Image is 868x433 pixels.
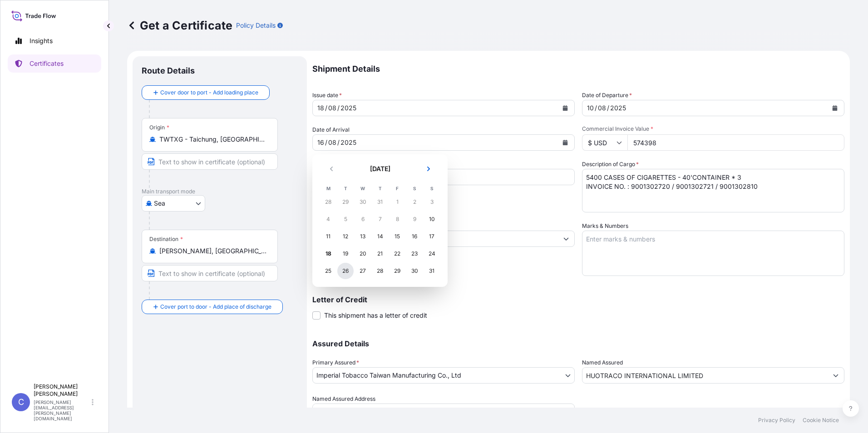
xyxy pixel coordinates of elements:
[354,183,371,193] th: W
[389,211,405,227] div: Friday 8 August 2025
[320,162,440,280] div: August 2025
[337,228,354,245] div: Tuesday 12 August 2025
[389,263,405,279] div: Friday 29 August 2025
[320,194,336,210] div: Monday 28 July 2025
[320,263,336,279] div: Monday 25 August 2025
[423,183,440,193] th: S
[355,263,371,279] div: Wednesday 27 August 2025
[424,228,440,245] div: Sunday 17 August 2025
[406,183,423,193] th: S
[236,21,276,30] p: Policy Details
[424,246,440,262] div: Sunday 24 August 2025
[406,194,423,210] div: Saturday 2 August 2025
[389,246,405,262] div: Friday 22 August 2025
[419,162,439,176] button: Next
[337,263,354,279] div: Tuesday 26 August 2025
[389,194,405,210] div: Friday 1 August 2025
[406,228,423,245] div: Saturday 16 August 2025 selected
[406,211,423,227] div: Saturday 9 August 2025
[389,228,405,245] div: Friday 15 August 2025
[321,162,341,176] button: Previous
[406,263,423,279] div: Saturday 30 August 2025
[320,246,336,262] div: Today, Monday 18 August 2025
[312,154,448,287] section: Calendar
[337,194,354,210] div: Tuesday 29 July 2025
[389,183,406,193] th: F
[372,246,388,262] div: Thursday 21 August 2025
[320,183,440,280] table: August 2025
[355,228,371,245] div: Wednesday 13 August 2025
[372,211,388,227] div: Thursday 7 August 2025
[372,228,388,245] div: Thursday 14 August 2025
[320,211,336,227] div: Monday 4 August 2025
[337,246,354,262] div: Tuesday 19 August 2025
[320,183,337,193] th: M
[372,263,388,279] div: Thursday 28 August 2025
[355,211,371,227] div: Wednesday 6 August 2025
[424,194,440,210] div: Sunday 3 August 2025
[355,194,371,210] div: Wednesday 30 July 2025
[406,246,423,262] div: Saturday 23 August 2025
[372,194,388,210] div: Thursday 31 July 2025
[337,183,354,193] th: T
[371,183,389,193] th: T
[355,246,371,262] div: Wednesday 20 August 2025
[127,18,232,33] p: Get a Certificate
[424,211,440,227] div: Sunday 10 August 2025, First available date
[337,211,354,227] div: Tuesday 5 August 2025
[347,164,413,173] h2: [DATE]
[424,263,440,279] div: Sunday 31 August 2025
[320,228,336,245] div: Monday 11 August 2025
